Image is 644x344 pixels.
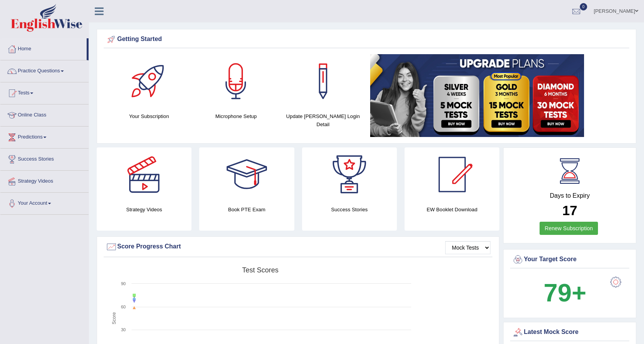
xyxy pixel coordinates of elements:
[199,205,294,214] h4: Book PTE Exam
[0,171,89,190] a: Strategy Videos
[512,192,627,199] h4: Days to Expiry
[106,241,490,253] div: Score Progress Chart
[580,3,588,10] span: 0
[0,60,89,80] a: Practice Questions
[121,327,126,332] text: 30
[111,312,117,325] tspan: Score
[97,205,191,214] h4: Strategy Videos
[0,38,87,58] a: Home
[0,104,89,124] a: Online Class
[106,34,627,45] div: Getting Started
[242,266,278,274] tspan: Test scores
[0,127,89,146] a: Predictions
[196,112,276,120] h4: Microphone Setup
[512,254,627,265] div: Your Target Score
[121,281,126,286] text: 90
[405,205,499,214] h4: EW Booklet Download
[370,54,584,137] img: small5.jpg
[284,112,363,128] h4: Update [PERSON_NAME] Login Detail
[302,205,397,214] h4: Success Stories
[540,222,598,235] a: Renew Subscription
[121,305,126,309] text: 60
[0,193,89,212] a: Your Account
[544,279,586,307] b: 79+
[0,82,89,102] a: Tests
[109,112,189,120] h4: Your Subscription
[512,327,627,338] div: Latest Mock Score
[0,149,89,168] a: Success Stories
[562,203,577,218] b: 17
